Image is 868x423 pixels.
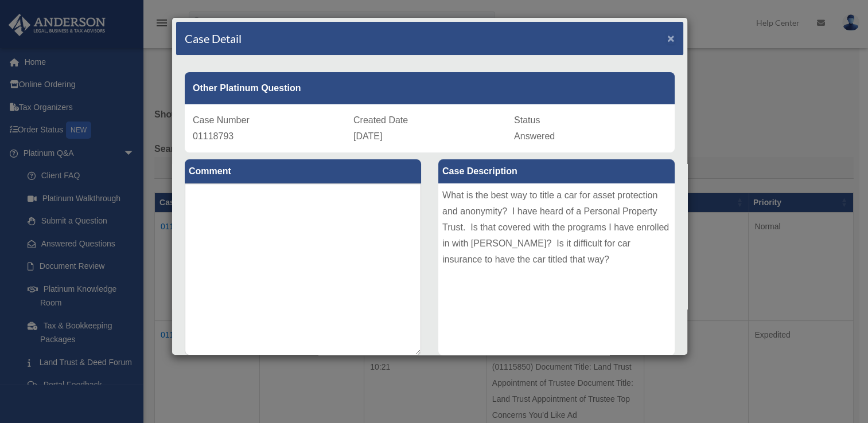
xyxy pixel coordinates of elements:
[353,115,408,125] span: Created Date
[438,183,675,355] div: What is the best way to title a car for asset protection and anonymity? I have heard of a Persona...
[353,131,382,141] span: [DATE]
[438,159,675,183] label: Case Description
[185,72,675,104] div: Other Platinum Question
[193,131,233,141] span: 01118793
[514,115,540,125] span: Status
[514,131,555,141] span: Answered
[185,30,242,46] h4: Case Detail
[667,32,675,44] button: Close
[185,159,421,183] label: Comment
[667,32,675,45] span: ×
[193,115,250,125] span: Case Number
